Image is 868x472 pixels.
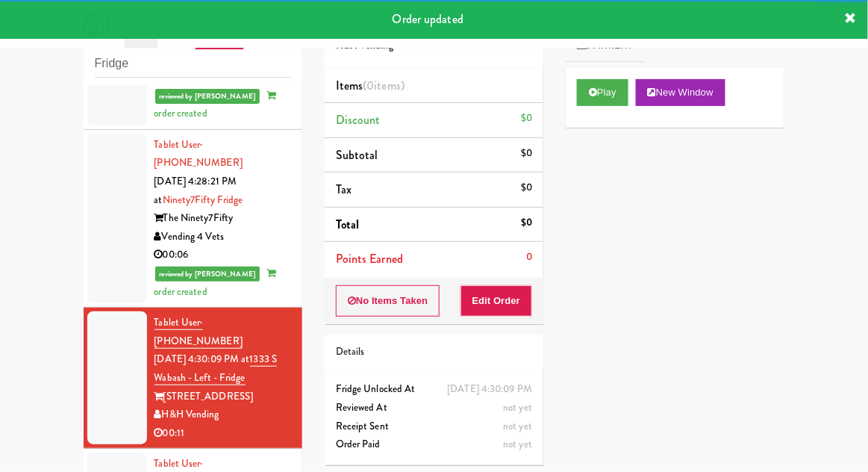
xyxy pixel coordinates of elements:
span: Subtotal [336,146,378,164]
span: · [PHONE_NUMBER] [154,315,243,348]
div: Fridge Unlocked At [336,380,532,399]
li: Tablet User· [PHONE_NUMBER][DATE] 4:28:21 PM atNinety7Fifty FridgeThe Ninety7FiftyVending 4 Vets0... [84,130,302,308]
span: Total [336,216,360,233]
span: reviewed by [PERSON_NAME] [155,89,260,104]
span: [DATE] 4:28:21 PM at [154,174,237,207]
div: Vending 4 Vets [154,228,291,246]
div: Receipt Sent [336,417,532,436]
span: Discount [336,111,381,128]
button: No Items Taken [336,285,440,317]
a: Tablet User· [PHONE_NUMBER] [154,315,243,349]
div: $0 [521,178,532,197]
span: not yet [503,437,532,451]
div: Order Paid [336,435,532,454]
span: Points Earned [336,250,403,267]
div: H&H Vending [154,406,291,424]
span: (0 ) [363,77,405,94]
div: [DATE] 4:30:09 PM [447,380,532,399]
button: New Window [636,79,725,106]
div: The Ninety7Fifty [154,209,291,228]
div: 0 [526,248,532,267]
a: Ninety7Fifty Fridge [163,193,243,207]
a: 1333 S Wabash - Left - Fridge [154,352,278,385]
span: [DATE] 4:30:09 PM at [154,352,250,366]
span: not yet [503,419,532,433]
span: Items [336,77,405,94]
input: Search vision orders [95,50,291,78]
span: not yet [503,400,532,414]
div: $0 [521,144,532,163]
div: 00:11 [154,424,291,443]
span: order created [154,266,276,299]
li: Tablet User· [PHONE_NUMBER][DATE] 4:30:09 PM at1333 S Wabash - Left - Fridge[STREET_ADDRESS]H&H V... [84,308,302,449]
span: Tax [336,181,352,198]
h5: H&H Vending [336,40,532,52]
div: $0 [521,109,532,128]
div: Details [336,343,532,361]
span: reviewed by [PERSON_NAME] [155,267,260,282]
span: Order updated [393,10,463,28]
a: Tablet User· [PHONE_NUMBER] [154,137,243,170]
div: [STREET_ADDRESS] [154,388,291,406]
button: Edit Order [460,285,533,317]
div: Reviewed At [336,399,532,417]
button: Play [577,79,628,106]
div: $0 [521,214,532,232]
ng-pluralize: items [375,77,402,94]
div: 00:06 [154,246,291,264]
